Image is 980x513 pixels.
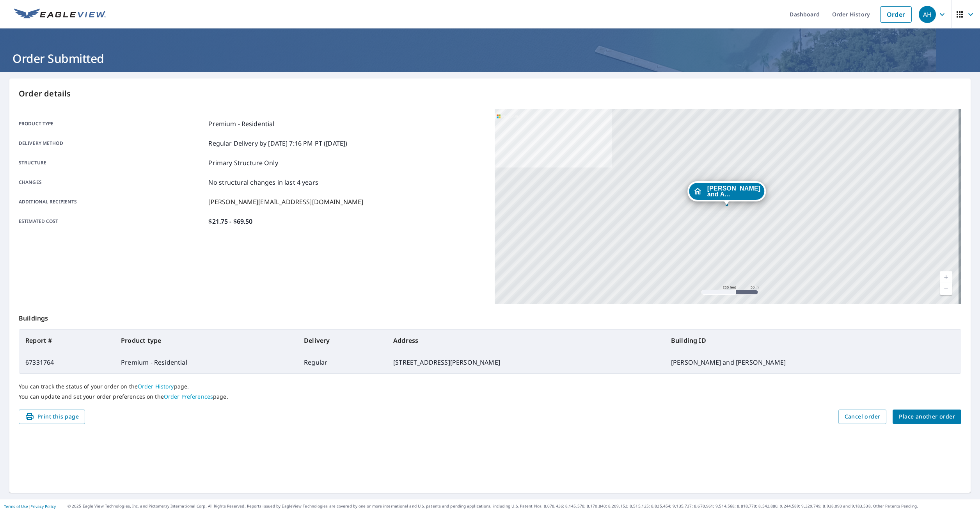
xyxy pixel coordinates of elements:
a: Order [880,6,912,23]
th: Delivery [298,330,387,351]
div: Dropped pin, building Eric and Anna Cendrowski, Residential property, 3247 Thomas Ave Berkley, MI... [687,181,766,205]
td: Premium - Residential [115,351,298,373]
p: Changes [19,178,205,187]
p: | [4,504,56,509]
button: Cancel order [838,410,887,424]
th: Building ID [665,330,961,351]
button: Place another order [893,410,961,424]
span: Place another order [899,412,955,422]
a: Order Preferences [164,393,213,400]
p: No structural changes in last 4 years [208,178,318,187]
a: Terms of Use [4,504,28,509]
span: Cancel order [845,412,881,422]
td: 67331764 [19,351,115,373]
p: Order details [19,88,961,100]
p: Buildings [19,304,961,329]
h1: Order Submitted [9,50,971,66]
p: © 2025 Eagle View Technologies, Inc. and Pictometry International Corp. All Rights Reserved. Repo... [67,503,976,509]
p: Additional recipients [19,197,205,207]
p: Premium - Residential [208,119,274,128]
th: Report # [19,330,115,351]
th: Product type [115,330,298,351]
p: You can update and set your order preferences on the page. [19,393,961,400]
div: AH [919,6,936,23]
p: Delivery method [19,139,205,148]
p: You can track the status of your order on the page. [19,383,961,390]
p: Primary Structure Only [208,158,278,167]
td: [STREET_ADDRESS][PERSON_NAME] [387,351,665,373]
p: $21.75 - $69.50 [208,217,252,226]
td: [PERSON_NAME] and [PERSON_NAME] [665,351,961,373]
a: Current Level 17, Zoom In [940,271,952,283]
a: Order History [138,383,174,390]
p: Regular Delivery by [DATE] 7:16 PM PT ([DATE]) [208,139,347,148]
th: Address [387,330,665,351]
a: Current Level 17, Zoom Out [940,283,952,295]
button: Print this page [19,410,85,424]
p: Product type [19,119,205,128]
td: Regular [298,351,387,373]
a: Privacy Policy [30,504,56,509]
span: [PERSON_NAME] and A... [707,185,760,197]
span: Print this page [25,412,79,422]
img: EV Logo [14,9,106,20]
p: [PERSON_NAME][EMAIL_ADDRESS][DOMAIN_NAME] [208,197,363,207]
p: Estimated cost [19,217,205,226]
p: Structure [19,158,205,167]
